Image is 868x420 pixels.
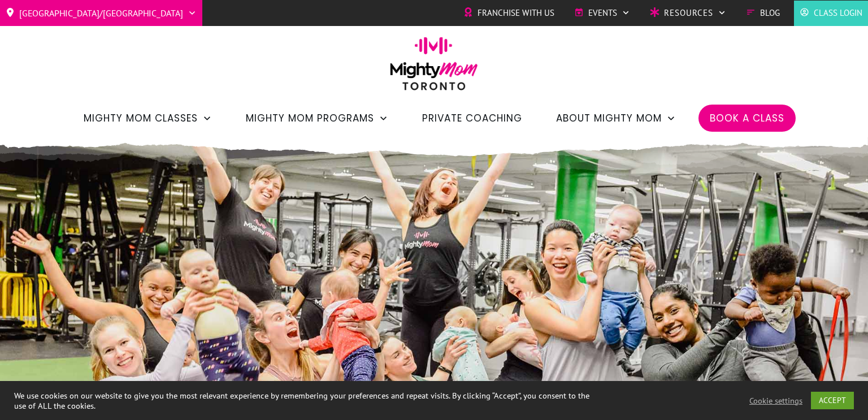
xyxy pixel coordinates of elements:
a: Franchise with Us [463,5,554,21]
a: ACCEPT [811,392,854,409]
a: Private Coaching [422,109,522,128]
span: Resources [664,5,713,21]
a: Cookie settings [749,396,802,406]
span: Mighty Mom Programs [246,109,374,128]
a: Mighty Mom Classes [84,109,212,128]
a: Events [574,5,630,21]
span: [GEOGRAPHIC_DATA]/[GEOGRAPHIC_DATA] [19,4,183,22]
a: Class Login [800,5,862,21]
img: mightymom-logo-toronto [384,37,484,98]
a: Resources [650,5,726,21]
a: Book a Class [710,109,784,128]
span: Franchise with Us [478,5,554,21]
span: Class Login [814,5,862,21]
span: Mighty Mom Classes [84,109,198,128]
span: About Mighty Mom [556,109,662,128]
a: Blog [746,5,780,21]
a: About Mighty Mom [556,109,676,128]
div: We use cookies on our website to give you the most relevant experience by remembering your prefer... [14,391,602,411]
a: [GEOGRAPHIC_DATA]/[GEOGRAPHIC_DATA] [6,4,197,22]
a: Mighty Mom Programs [246,109,388,128]
span: Events [588,5,617,21]
span: Blog [760,5,780,21]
